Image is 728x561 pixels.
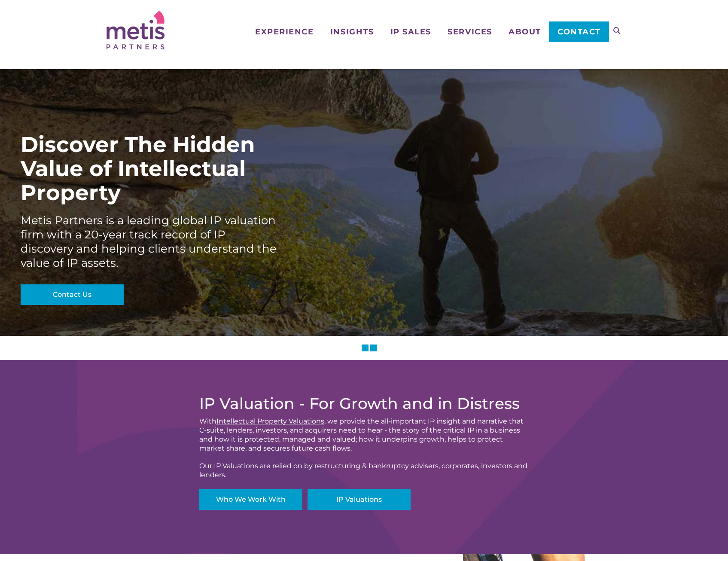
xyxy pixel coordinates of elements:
[21,213,278,270] div: Metis Partners is a leading global IP valuation firm with a 20-year track record of IP discovery ...
[199,394,529,412] h2: IP Valuation - For Growth and in Distress
[549,21,609,42] a: Contact
[308,489,411,510] a: IP Valuations
[107,11,164,49] img: Metis Partners
[370,345,377,351] li: Slider Page 2
[199,461,529,479] div: Our IP Valuations are relied on by restructuring & bankruptcy advisers, corporates, investors and...
[330,28,374,36] span: Insights
[199,417,529,453] div: With , we provide the all-important IP insight and narrative that C-suite, lenders, investors, an...
[21,133,278,205] div: Discover The Hidden Value of Intellectual Property
[448,28,492,36] span: Services
[390,28,431,36] span: IP Sales
[255,28,314,36] span: Experience
[557,28,601,36] span: Contact
[216,417,324,425] a: Intellectual Property Valuations
[21,284,124,305] a: Contact Us
[509,28,541,36] span: About
[199,489,302,510] a: Who We Work With
[362,345,369,351] li: Slider Page 1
